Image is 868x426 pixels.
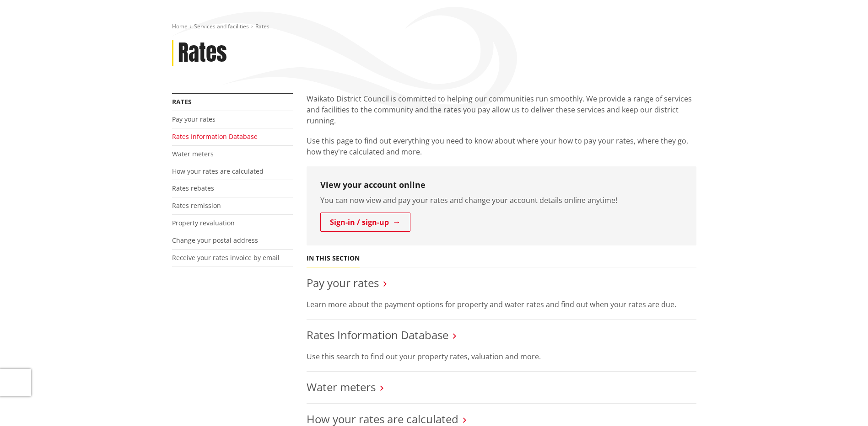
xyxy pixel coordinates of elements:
[307,299,696,310] p: Learn more about the payment options for property and water rates and find out when your rates ar...
[172,149,214,158] a: Water meters
[172,184,214,192] a: Rates rebates
[178,40,227,66] h1: Rates
[826,388,859,421] iframe: Messenger Launcher
[307,135,696,157] p: Use this page to find out everything you need to know about where your how to pay your rates, whe...
[172,201,221,210] a: Rates remission
[307,93,696,126] p: Waikato District Council is committed to helping our communities run smoothly. We provide a range...
[172,253,280,262] a: Receive your rates invoice by email
[255,22,270,30] span: Rates
[194,22,249,30] a: Services and facilities
[172,23,696,31] nav: breadcrumb
[320,195,683,206] p: You can now view and pay your rates and change your account details online anytime!
[307,275,379,290] a: Pay your rates
[172,97,192,106] a: Rates
[320,213,410,232] a: Sign-in / sign-up
[307,327,448,342] a: Rates Information Database
[172,218,235,227] a: Property revaluation
[172,115,216,123] a: Pay your rates
[172,236,258,245] a: Change your postal address
[307,255,360,262] h5: In this section
[172,167,264,176] a: How your rates are calculated
[172,132,258,141] a: Rates Information Database
[307,351,696,362] p: Use this search to find out your property rates, valuation and more.
[307,379,376,394] a: Water meters
[320,180,683,190] h3: View your account online
[172,22,188,30] a: Home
